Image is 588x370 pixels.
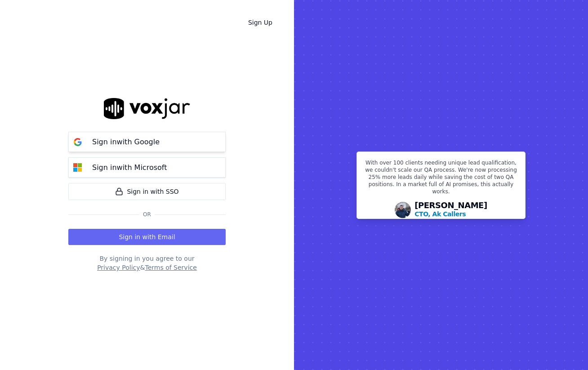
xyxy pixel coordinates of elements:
a: Sign in with SSO [68,183,226,200]
p: Sign in with Microsoft [92,162,167,173]
button: Privacy Policy [97,263,140,272]
p: With over 100 clients needing unique lead qualification, we couldn't scale our QA process. We're ... [362,159,520,199]
img: Avatar [395,202,411,218]
div: [PERSON_NAME] [414,201,487,218]
button: Sign inwith Microsoft [68,157,226,178]
p: Sign in with Google [92,137,160,147]
button: Sign inwith Google [68,132,226,152]
img: google Sign in button [69,133,87,151]
img: microsoft Sign in button [69,159,87,177]
span: Or [139,211,155,218]
button: Terms of Service [145,263,196,272]
div: By signing in you agree to our & [68,254,226,272]
a: Sign Up [241,14,280,31]
p: CTO, Ak Callers [414,210,466,218]
button: Sign in with Email [68,229,226,245]
img: logo [104,98,190,119]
